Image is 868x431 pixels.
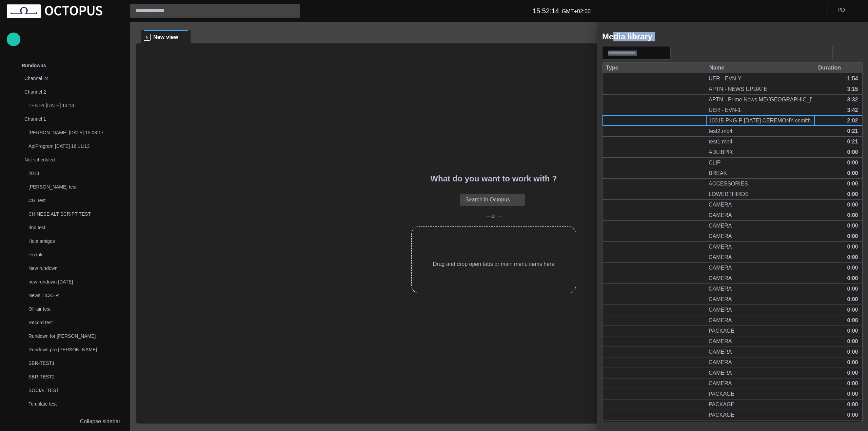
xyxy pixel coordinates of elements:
[847,222,858,230] div: 0:00
[709,128,732,135] div: test2.mp4
[709,243,732,251] div: CAMERA
[847,380,858,387] div: 0:00
[709,85,767,93] div: APTN - NEWS UPDATE
[847,317,858,324] div: 0:00
[606,64,618,71] div: Type
[709,306,732,314] div: CAMERA
[847,401,858,408] div: 0:00
[709,390,734,398] div: PACKAGE
[847,390,858,398] div: 0:00
[709,149,733,156] div: ADLIBPIX
[847,233,858,240] div: 0:00
[847,264,858,272] div: 0:00
[847,369,858,377] div: 0:00
[847,296,858,303] div: 0:00
[709,96,812,103] div: APTN - Prime News ME/EUROPE
[847,85,858,93] div: 3:15
[709,264,732,272] div: CAMERA
[709,348,732,356] div: CAMERA
[709,233,732,240] div: CAMERA
[709,222,732,230] div: CAMERA
[847,138,858,145] div: 0:21
[818,64,841,71] div: Duration
[709,180,748,188] div: ACCESSORIES
[847,170,858,177] div: 0:00
[847,411,858,419] div: 0:00
[847,159,858,166] div: 0:00
[847,243,858,251] div: 0:00
[847,359,858,366] div: 0:00
[847,285,858,293] div: 0:00
[709,117,812,124] div: 10015-PKG-P JUNETEENTH CEREMONY-csmith.mp4
[594,227,605,246] div: Resize sidebar
[847,128,858,135] div: 0:21
[847,306,858,314] div: 0:00
[709,327,734,335] div: PACKAGE
[709,191,749,198] div: LOWERTHIRDS
[709,296,732,303] div: CAMERA
[709,201,732,209] div: CAMERA
[847,275,858,282] div: 0:00
[847,348,858,356] div: 0:00
[709,285,732,293] div: CAMERA
[709,275,732,282] div: CAMERA
[847,96,858,103] div: 3:32
[709,317,732,324] div: CAMERA
[847,75,858,82] div: 1:54
[709,369,732,377] div: CAMERA
[847,117,858,124] div: 2:02
[709,106,741,114] div: UER - EVN-1
[709,170,727,177] div: BREAK
[709,380,732,387] div: CAMERA
[709,254,732,261] div: CAMERA
[847,327,858,335] div: 0:00
[847,201,858,209] div: 0:00
[847,212,858,219] div: 0:00
[709,411,734,419] div: PACKAGE
[847,338,858,345] div: 0:00
[602,32,652,41] h2: Media library
[709,64,724,71] div: Name
[709,159,721,166] div: CLIP
[847,106,858,114] div: 3:42
[709,338,732,345] div: CAMERA
[847,254,858,261] div: 0:00
[847,149,858,156] div: 0:00
[847,180,858,188] div: 0:00
[709,138,732,145] div: test1.mp4
[709,75,742,82] div: UER - EVN-Y
[709,401,734,408] div: PACKAGE
[709,212,732,219] div: CAMERA
[709,359,732,366] div: CAMERA
[847,191,858,198] div: 0:00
